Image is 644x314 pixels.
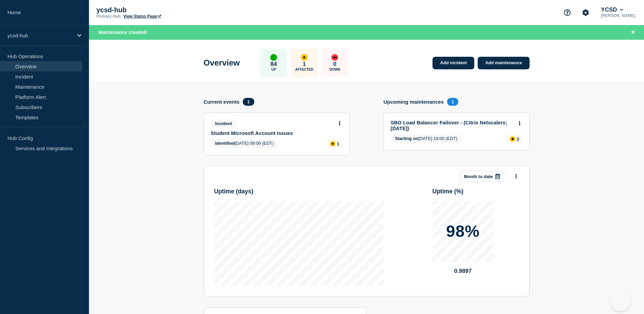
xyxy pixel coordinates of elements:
div: affected [301,54,308,61]
h1: Overview [204,58,240,68]
span: Identified [215,141,235,146]
span: [DATE] 19:00 (EDT) [391,135,462,143]
p: ycsd-hub [7,33,73,38]
a: Add incident [433,57,474,69]
a: View Status Page [123,14,161,19]
span: 1 [243,98,254,106]
p: 1 [337,141,339,146]
p: 0 [333,61,336,68]
p: Down [329,68,340,71]
span: Maintenance created! [98,30,147,35]
a: SBO Load Balancer Failover - (Citrix Netscalers; [DATE]) [391,120,513,131]
p: ycsd-hub [96,6,232,14]
p: 98% [446,223,480,240]
a: Student Microsoft Account Issues [211,130,333,136]
div: affected [510,136,515,142]
div: up [270,54,277,61]
p: Primary Hub [96,14,121,19]
button: Support [560,5,574,20]
p: Month to date [464,174,493,179]
iframe: Help Scout Beacon - Open [610,291,630,311]
button: Account settings [578,5,593,20]
span: 1 [447,98,458,106]
h3: Uptime ( days ) [214,188,384,195]
p: 84 [271,61,277,68]
p: 2 [517,137,519,142]
p: Affected [295,68,313,71]
span: Incident [211,120,237,127]
span: [DATE] 09:09 (EDT) [211,139,278,148]
h4: Upcoming maintenances [384,99,444,105]
button: YCSD [600,6,625,13]
p: 0.9897 [433,268,494,275]
h3: Uptime ( % ) [433,188,519,195]
a: Add maintenance [478,57,529,69]
div: down [331,54,338,61]
button: Month to date [460,171,504,182]
span: Starting on [395,136,419,141]
button: Close banner [629,29,637,36]
p: Up [271,68,276,71]
div: affected [330,141,335,146]
p: 1 [303,61,306,68]
h4: Current events [204,99,240,105]
p: [PERSON_NAME] [600,13,637,18]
